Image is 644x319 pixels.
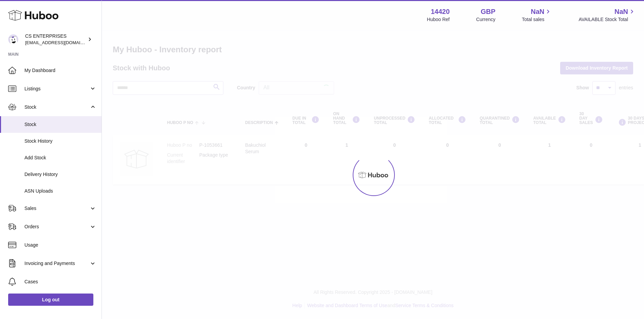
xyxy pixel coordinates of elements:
span: Listings [24,86,89,92]
a: Log out [8,294,93,306]
div: CS ENTERPRISES [25,33,86,46]
span: ASN Uploads [24,188,96,194]
img: internalAdmin-14420@internal.huboo.com [8,34,18,45]
div: Currency [476,16,496,23]
span: Orders [24,224,89,230]
span: NaN [531,7,544,16]
span: Stock [24,104,89,110]
span: AVAILABLE Stock Total [578,16,636,23]
strong: GBP [481,7,495,16]
span: NaN [614,7,628,16]
span: Cases [24,279,96,285]
a: NaN AVAILABLE Stock Total [578,7,636,23]
span: Total sales [522,16,552,23]
a: NaN Total sales [522,7,552,23]
div: Huboo Ref [427,16,450,23]
span: Delivery History [24,171,96,178]
span: Invoicing and Payments [24,260,89,267]
span: Sales [24,205,89,212]
span: Usage [24,242,96,248]
span: Stock [24,121,96,128]
span: Add Stock [24,155,96,161]
span: Stock History [24,138,96,144]
span: [EMAIL_ADDRESS][DOMAIN_NAME] [25,40,100,45]
strong: 14420 [431,7,450,16]
span: My Dashboard [24,67,96,74]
